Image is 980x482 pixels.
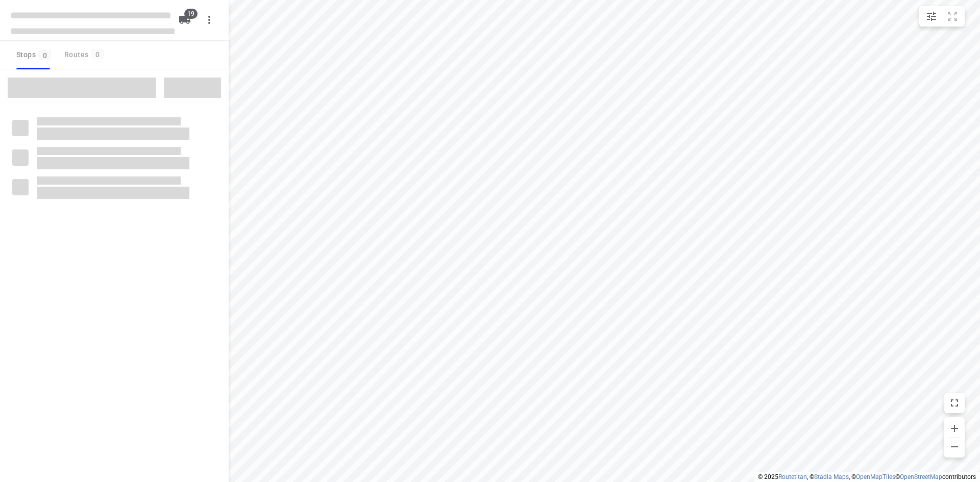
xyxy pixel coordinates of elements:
a: OpenStreetMap [900,473,942,480]
div: small contained button group [919,6,965,27]
a: Routetitan [778,473,807,480]
li: © 2025 , © , © © contributors [758,473,976,480]
a: Stadia Maps [814,473,849,480]
a: OpenMapTiles [856,473,895,480]
button: Map settings [921,6,942,27]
